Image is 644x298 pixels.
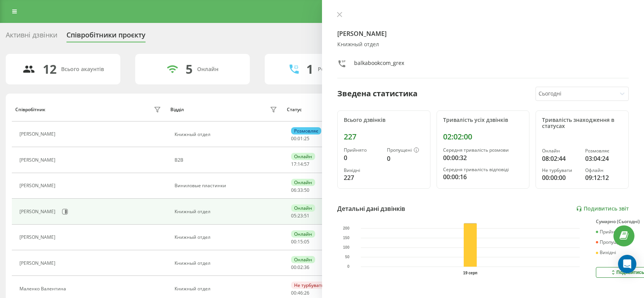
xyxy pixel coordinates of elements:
[576,206,629,212] a: Подивитись звіт
[291,162,309,167] div: : :
[291,230,315,238] div: Онлайн
[175,261,279,266] div: Книжный отдел
[298,264,303,270] span: 02
[291,204,315,212] div: Онлайн
[291,136,309,141] div: : :
[291,239,309,245] div: : :
[443,117,523,123] div: Тривалість усіх дзвінків
[304,264,309,270] span: 36
[344,173,381,182] div: 227
[15,107,45,112] div: Співробітник
[542,117,622,130] div: Тривалість знаходження в статусах
[304,290,309,296] span: 26
[291,213,309,219] div: : :
[298,135,303,142] span: 01
[291,290,296,296] span: 00
[298,212,303,219] span: 23
[291,187,296,193] span: 06
[443,147,523,153] div: Середня тривалість розмови
[19,261,57,266] div: [PERSON_NAME]
[344,153,381,162] div: 0
[344,132,424,141] div: 227
[19,235,57,240] div: [PERSON_NAME]
[542,168,579,173] div: Не турбувати
[344,147,381,153] div: Прийнято
[19,131,57,137] div: [PERSON_NAME]
[343,236,350,240] text: 150
[298,290,303,296] span: 46
[287,107,302,112] div: Статус
[170,107,184,112] div: Відділ
[443,153,523,162] div: 00:00:32
[175,157,279,163] div: B2B
[542,148,579,154] div: Онлайн
[175,286,279,292] div: Книжный отдел
[6,31,57,43] div: Активні дзвінки
[291,161,296,167] span: 17
[585,168,622,173] div: Офлайн
[304,212,309,219] span: 51
[318,66,355,73] div: Розмовляють
[291,127,321,134] div: Розмовляє
[291,238,296,245] span: 00
[345,255,350,259] text: 50
[291,256,315,263] div: Онлайн
[585,148,622,154] div: Розмовляє
[291,212,296,219] span: 05
[175,183,279,188] div: Виниловые пластинки
[197,66,218,73] div: Онлайн
[291,153,315,160] div: Онлайн
[344,117,424,123] div: Всього дзвінків
[19,157,57,163] div: [PERSON_NAME]
[542,154,579,163] div: 08:02:44
[61,66,104,73] div: Всього акаунтів
[618,255,636,273] div: Open Intercom Messenger
[343,245,350,249] text: 100
[43,62,57,76] div: 12
[304,187,309,193] span: 50
[337,204,405,213] div: Детальні дані дзвінків
[443,132,523,141] div: 02:02:00
[304,161,309,167] span: 57
[291,179,315,186] div: Онлайн
[337,88,417,99] div: Зведена статистика
[337,29,629,38] h4: [PERSON_NAME]
[298,238,303,245] span: 15
[175,235,279,240] div: Книжный отдел
[387,147,424,154] div: Пропущені
[596,229,623,235] div: Прийнято
[291,290,309,296] div: : :
[175,209,279,214] div: Книжный отдел
[291,188,309,193] div: : :
[585,173,622,182] div: 09:12:12
[585,154,622,163] div: 03:04:24
[343,226,350,230] text: 200
[19,209,57,214] div: [PERSON_NAME]
[337,41,629,48] div: Книжный отдел
[542,173,579,182] div: 00:00:00
[344,168,381,173] div: Вихідні
[291,135,296,142] span: 00
[354,59,404,70] div: balkabookcom_grex
[596,239,631,245] div: Пропущені
[19,183,57,188] div: [PERSON_NAME]
[66,31,146,43] div: Співробітники проєкту
[304,135,309,142] span: 25
[443,167,523,172] div: Середня тривалість відповіді
[19,286,68,292] div: Маленко Валентина
[304,238,309,245] span: 05
[291,264,296,270] span: 00
[175,132,279,137] div: Книжный отдел
[291,265,309,270] div: : :
[596,250,616,255] div: Вихідні
[291,282,327,289] div: Не турбувати
[298,161,303,167] span: 14
[463,271,477,275] text: 19 серп
[347,264,350,269] text: 0
[443,172,523,181] div: 00:00:16
[186,62,193,76] div: 5
[298,187,303,193] span: 33
[387,154,424,163] div: 0
[306,62,313,76] div: 1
